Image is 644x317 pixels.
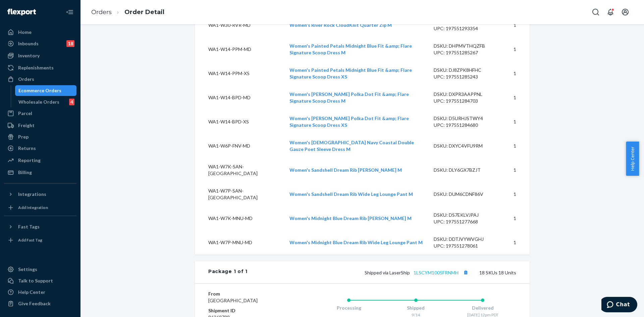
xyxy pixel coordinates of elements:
[434,218,497,225] div: UPC: 197551277668
[502,134,530,158] td: 1
[18,64,54,71] div: Replenishments
[289,167,402,173] a: Women's Sandshell Dream Rib [PERSON_NAME] M
[289,67,412,80] a: Women's Painted Petals Midnight Blue Fit &amp; Flare Signature Scoop Dress XS
[15,97,77,107] a: Wholesale Orders4
[208,298,258,303] span: [GEOGRAPHIC_DATA]
[18,237,42,243] div: Add Fast Tag
[4,74,76,85] a: Orders
[18,52,40,59] div: Inventory
[18,300,51,307] div: Give Feedback
[604,5,617,19] button: Open notifications
[4,120,76,131] a: Freight
[18,277,53,284] div: Talk to Support
[69,99,74,105] div: 4
[289,22,392,28] a: Women's River Rock CloudKnit Quarter Zip M
[4,62,76,73] a: Replenishments
[4,221,76,232] button: Fast Tags
[502,206,530,230] td: 1
[4,189,76,200] button: Integrations
[289,240,423,245] a: Women's Midnight Blue Dream Rib Wide Leg Lounge Pant M
[4,264,76,275] a: Settings
[248,268,516,277] div: 18 SKUs 18 Units
[208,268,248,277] div: Package 1 of 1
[502,230,530,255] td: 1
[15,85,77,96] a: Ecommerce Orders
[434,115,497,122] div: DSKU: D5URHJSTWY4
[601,297,637,314] iframe: Opens a widget where you can chat to one of our agents
[18,191,46,198] div: Integrations
[589,5,602,19] button: Open Search Box
[18,99,59,105] div: Wholesale Orders
[4,50,76,61] a: Inventory
[434,212,497,218] div: DSKU: DS7EKLVJPAJ
[18,134,29,140] div: Prep
[502,182,530,206] td: 1
[434,191,497,198] div: DSKU: DUM6CDNF86V
[434,236,497,243] div: DSKU: DDTJVYWVGHJ
[195,230,284,255] td: WA1-W7P-MNU-MD
[502,37,530,61] td: 1
[18,122,35,129] div: Freight
[124,8,164,16] a: Order Detail
[4,27,76,38] a: Home
[18,289,45,296] div: Help Center
[195,110,284,134] td: WA1-W14-BPD-XS
[4,143,76,154] a: Returns
[18,223,40,230] div: Fast Tags
[195,61,284,86] td: WA1-W14-PPM-XS
[365,270,470,275] span: Shipped via LaserShip
[86,2,170,22] ol: breadcrumbs
[434,91,497,98] div: DSKU: DXPR3AAPPNL
[619,5,632,19] button: Open account menu
[18,169,32,176] div: Billing
[208,290,288,297] dt: From
[4,287,76,298] a: Help Center
[4,38,76,49] a: Inbounds18
[289,91,409,104] a: Women's [PERSON_NAME] Polka Dot Fit &amp; Flare Signature Scoop Dress M
[434,49,497,56] div: UPC: 197551285267
[502,13,530,37] td: 1
[461,268,470,277] button: Copy tracking number
[66,40,74,47] div: 18
[289,191,413,197] a: Women's Sandshell Dream Rib Wide Leg Lounge Pant M
[289,215,412,221] a: Women's Midnight Blue Dream Rib [PERSON_NAME] M
[63,5,76,19] button: Close Navigation
[4,298,76,309] button: Give Feedback
[18,40,39,47] div: Inbounds
[289,140,414,152] a: Women's [DEMOGRAPHIC_DATA] Navy Coastal Double Gauze Poet Sleeve Dress M
[195,206,284,230] td: WA1-W7K-MNU-MD
[414,270,459,275] a: 1LSCYM1005FRNMH
[18,205,48,210] div: Add Integration
[382,305,449,311] div: Shipped
[289,115,409,128] a: Women's [PERSON_NAME] Polka Dot Fit &amp; Flare Signature Scoop Dress XS
[195,13,284,37] td: WA1-W30-RVR-MD
[18,87,61,94] div: Ecommerce Orders
[4,275,76,286] button: Talk to Support
[4,155,76,166] a: Reporting
[502,86,530,110] td: 1
[195,86,284,110] td: WA1-W14-BPD-MD
[434,122,497,128] div: UPC: 197551284680
[434,167,497,173] div: DSKU: DLY6GX7BZJT
[4,202,76,213] a: Add Integration
[434,143,497,149] div: DSKU: DXYC4VFU9RM
[434,43,497,49] div: DSKU: DHPMVTHQZFB
[449,305,516,311] div: Delivered
[434,67,497,73] div: DSKU: DJ8ZPK8HFHC
[434,243,497,249] div: UPC: 197551278061
[18,76,34,83] div: Orders
[18,145,36,152] div: Returns
[502,110,530,134] td: 1
[195,182,284,206] td: WA1-W7P-SAN-[GEOGRAPHIC_DATA]
[4,108,76,119] a: Parcel
[91,8,112,16] a: Orders
[208,307,288,314] dt: Shipment ID
[315,305,382,311] div: Processing
[626,142,639,176] button: Help Center
[18,157,41,164] div: Reporting
[195,37,284,61] td: WA1-W14-PPM-MD
[434,98,497,104] div: UPC: 197551284703
[7,9,36,15] img: Flexport logo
